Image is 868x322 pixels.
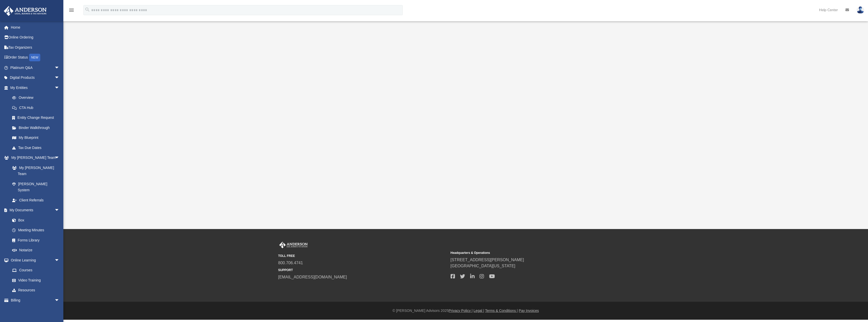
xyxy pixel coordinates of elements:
a: [EMAIL_ADDRESS][DOMAIN_NAME] [278,275,347,279]
a: Online Learningarrow_drop_down [4,255,65,265]
a: Tax Due Dates [7,143,67,153]
a: Box [7,215,62,225]
img: User Pic [857,6,864,14]
a: Privacy Policy | [449,309,473,313]
a: Digital Productsarrow_drop_down [4,73,67,83]
div: © [PERSON_NAME] Advisors 2025 [63,308,868,313]
div: NEW [29,54,40,61]
a: Client Referrals [7,195,65,205]
a: Overview [7,93,67,103]
a: Terms & Conditions | [485,309,518,313]
a: 800.706.4741 [278,261,303,265]
a: My [PERSON_NAME] Teamarrow_drop_down [4,153,65,163]
span: arrow_drop_down [54,83,65,93]
span: arrow_drop_down [54,153,65,163]
a: [PERSON_NAME] System [7,179,65,195]
span: arrow_drop_down [54,73,65,83]
a: Tax Organizers [4,42,67,52]
img: Anderson Advisors Platinum Portal [278,242,309,248]
a: CTA Hub [7,103,67,113]
a: My Entitiesarrow_drop_down [4,83,67,93]
a: Home [4,22,67,32]
a: Pay Invoices [519,309,539,313]
a: My [PERSON_NAME] Team [7,163,62,179]
a: My Blueprint [7,133,65,143]
a: Resources [7,285,65,295]
a: Legal | [474,309,484,313]
a: Meeting Minutes [7,225,65,235]
a: Platinum Q&Aarrow_drop_down [4,63,67,73]
a: menu [68,10,75,13]
a: Video Training [7,275,62,285]
a: Entity Change Request [7,113,67,123]
small: Headquarters & Operations [451,251,619,255]
a: Order StatusNEW [4,52,67,63]
span: arrow_drop_down [54,295,65,306]
a: Courses [7,265,65,275]
a: Forms Library [7,235,62,245]
a: Billingarrow_drop_down [4,295,67,305]
img: Anderson Advisors Platinum Portal [2,6,48,16]
a: [GEOGRAPHIC_DATA][US_STATE] [451,264,515,268]
a: Notarize [7,245,65,255]
i: search [85,7,90,12]
span: arrow_drop_down [54,255,65,266]
a: My Documentsarrow_drop_down [4,205,65,215]
small: SUPPORT [278,268,447,272]
span: arrow_drop_down [54,63,65,73]
span: arrow_drop_down [54,205,65,216]
a: Binder Walkthrough [7,123,67,133]
a: Online Ordering [4,32,67,43]
i: menu [68,7,75,13]
a: [STREET_ADDRESS][PERSON_NAME] [451,258,524,262]
small: TOLL FREE [278,254,447,258]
